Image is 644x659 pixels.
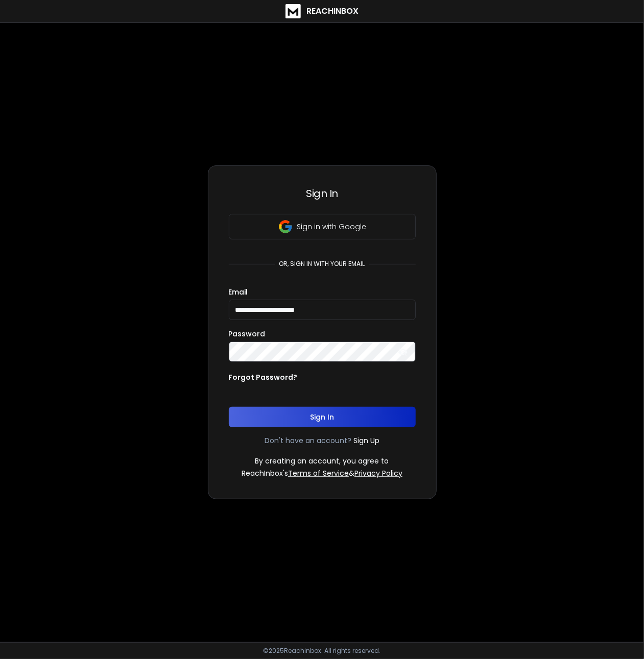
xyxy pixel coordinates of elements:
p: Don't have an account? [265,435,351,446]
p: By creating an account, you agree to [255,456,389,466]
label: Password [229,330,266,337]
h3: Sign In [229,186,416,201]
p: Forgot Password? [229,372,298,382]
a: Sign Up [353,435,379,446]
img: logo [285,4,301,18]
label: Email [229,288,248,296]
a: Terms of Service [288,468,349,478]
p: Sign in with Google [297,222,367,232]
p: or, sign in with your email [275,260,369,268]
p: ReachInbox's & [242,468,402,478]
a: ReachInbox [285,4,359,18]
a: Privacy Policy [354,468,402,478]
h1: ReachInbox [307,5,359,17]
p: © 2025 Reachinbox. All rights reserved. [264,647,381,655]
button: Sign In [229,407,416,427]
button: Sign in with Google [229,214,416,239]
